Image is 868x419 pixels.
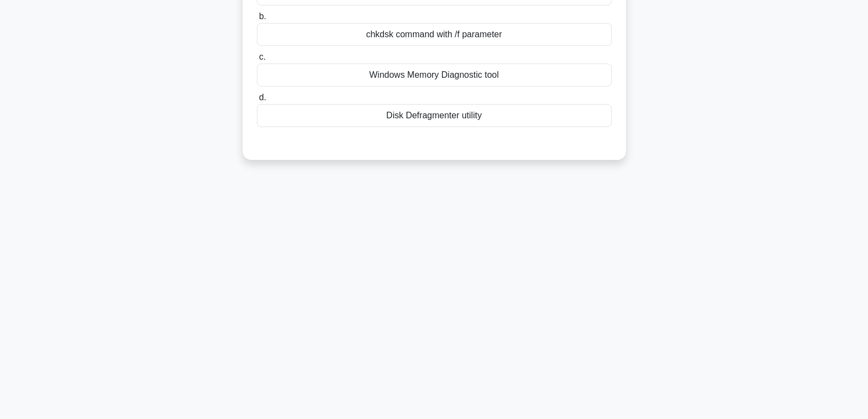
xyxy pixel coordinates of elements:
div: Disk Defragmenter utility [257,104,612,127]
span: c. [259,52,266,61]
div: chkdsk command with /f parameter [257,23,612,46]
span: d. [259,93,266,102]
span: b. [259,12,266,21]
div: Windows Memory Diagnostic tool [257,64,612,87]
